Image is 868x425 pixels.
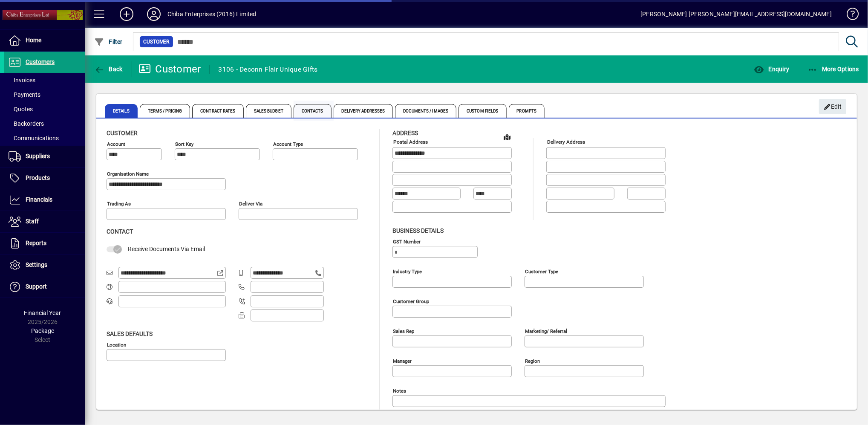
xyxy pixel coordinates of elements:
button: More Options [805,61,862,77]
a: Financials [4,189,85,211]
div: Chiba Enterprises (2016) Limited [167,7,257,21]
span: Prompts [509,104,545,118]
app-page-header-button: Back [85,61,132,77]
span: Financial Year [24,309,61,316]
a: Support [4,276,85,298]
span: Communications [9,135,59,142]
button: Back [92,61,125,77]
span: Business details [392,227,444,234]
span: Reports [26,240,46,246]
span: Contacts [294,104,332,118]
span: Products [26,174,50,181]
span: Financials [26,196,52,203]
mat-label: Sales rep [393,328,414,334]
mat-label: Organisation name [107,171,149,177]
span: Edit [824,100,842,114]
span: Receive Documents Via Email [128,246,205,252]
mat-label: Industry type [393,268,422,274]
a: Quotes [4,102,85,116]
span: Enquiry [754,66,789,72]
mat-label: Customer type [525,268,558,274]
mat-label: Location [107,341,126,347]
span: Staff [26,218,39,225]
span: Delivery Addresses [334,104,393,118]
span: Details [105,104,138,118]
a: Knowledge Base [840,2,857,29]
span: Customer [107,130,138,136]
span: Support [26,283,47,290]
span: Contract Rates [192,104,243,118]
span: Invoices [9,77,35,84]
span: Contact [107,228,133,235]
button: Add [113,6,140,22]
span: Filter [94,38,123,45]
a: View on map [500,130,514,144]
span: Terms / Pricing [140,104,190,118]
mat-label: Deliver via [239,201,262,207]
a: Products [4,168,85,189]
span: Back [94,66,123,72]
span: Suppliers [26,153,50,159]
a: Backorders [4,116,85,131]
button: Filter [92,34,125,49]
mat-label: Account [107,141,125,147]
mat-label: Trading as [107,201,131,207]
mat-label: Notes [393,387,406,393]
span: Sales defaults [107,330,153,337]
span: Backorders [9,120,44,127]
div: [PERSON_NAME] [PERSON_NAME][EMAIL_ADDRESS][DOMAIN_NAME] [640,7,832,21]
span: Customer [143,38,170,46]
mat-label: Account Type [273,141,303,147]
span: Package [31,327,54,334]
a: Settings [4,254,85,276]
a: Reports [4,233,85,254]
span: Payments [9,91,40,98]
span: More Options [807,66,859,72]
span: Address [392,130,418,136]
span: Customers [26,58,55,65]
button: Enquiry [752,61,791,77]
a: Payments [4,87,85,102]
button: Edit [819,99,846,114]
mat-label: Sort key [175,141,193,147]
a: Staff [4,211,85,232]
span: Sales Budget [246,104,291,118]
mat-label: GST Number [393,238,421,244]
span: Quotes [9,106,33,113]
button: Profile [140,6,167,22]
span: Documents / Images [395,104,456,118]
span: Settings [26,261,47,268]
mat-label: Region [525,358,540,364]
span: Custom Fields [459,104,506,118]
a: Communications [4,131,85,145]
a: Home [4,30,85,51]
mat-label: Manager [393,358,412,364]
div: 3106 - Deconn Flair Unique Gifts [219,63,318,76]
div: Customer [138,62,201,76]
span: Home [26,37,41,43]
a: Invoices [4,73,85,87]
a: Suppliers [4,146,85,167]
mat-label: Marketing/ Referral [525,328,567,334]
mat-label: Customer group [393,298,429,304]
